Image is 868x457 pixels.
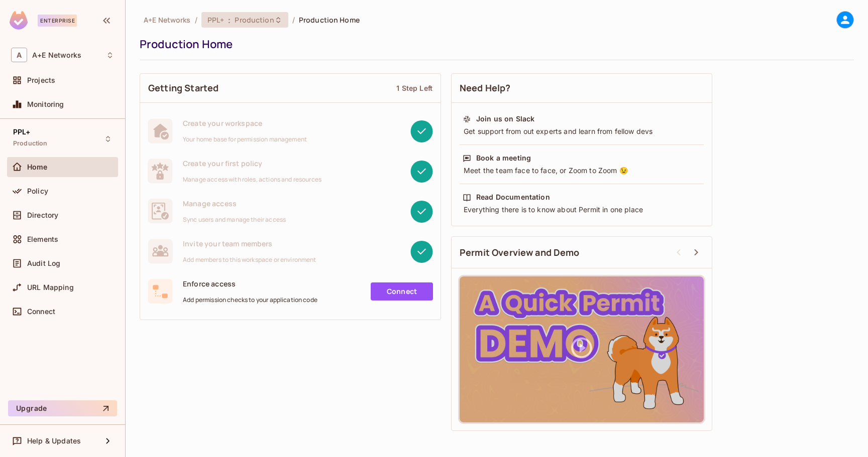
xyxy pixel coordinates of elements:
span: Permit Overview and Demo [460,246,580,259]
span: Production [13,139,48,147]
span: PPL+ [207,15,225,25]
span: Create your workspace [183,118,307,128]
span: : [228,16,231,24]
span: Production Home [299,15,360,25]
span: Manage access with roles, actions and resources [183,176,321,184]
span: Enforce access [183,279,317,288]
span: PPL+ [13,128,31,136]
span: Workspace: A+E Networks [32,51,81,59]
span: Connect [27,308,55,316]
span: Add members to this workspace or environment [183,256,316,264]
a: Connect [371,282,433,300]
span: Manage access [183,199,286,208]
span: A [11,48,27,62]
span: Create your first policy [183,159,321,168]
div: Production Home [140,37,849,52]
button: Upgrade [8,400,117,416]
li: / [292,15,295,25]
span: URL Mapping [27,283,74,291]
div: Enterprise [38,15,77,27]
li: / [195,15,197,25]
span: Directory [27,211,58,219]
span: Add permission checks to your application code [183,296,317,304]
span: Policy [27,187,48,195]
span: Audit Log [27,259,60,267]
div: Everything there is to know about Permit in one place [463,205,701,215]
span: Sync users and manage their access [183,216,286,224]
div: Join us on Slack [476,114,534,124]
div: Book a meeting [476,153,531,163]
span: Home [27,163,48,171]
span: Elements [27,235,58,243]
span: the active workspace [144,15,191,25]
span: Need Help? [460,82,511,94]
div: Read Documentation [476,192,550,202]
span: Help & Updates [27,437,81,445]
span: Getting Started [148,82,219,94]
div: Get support from out experts and learn from fellow devs [463,126,701,136]
img: SReyMgAAAABJRU5ErkJggg== [10,11,28,30]
span: Invite your team members [183,239,316,248]
span: Production [235,15,274,25]
div: 1 Step Left [396,83,432,93]
span: Your home base for permission management [183,135,307,143]
div: Meet the team face to face, or Zoom to Zoom 😉 [463,166,701,176]
span: Monitoring [27,100,64,108]
span: Projects [27,76,55,84]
